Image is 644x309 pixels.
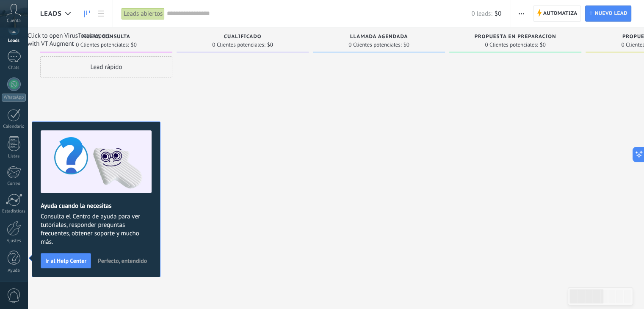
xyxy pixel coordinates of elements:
div: Ayuda [2,268,26,273]
span: Cuenta [7,18,21,24]
div: Chats [2,65,26,71]
span: $0 [495,10,501,18]
a: Leads [80,6,94,22]
span: Automatiza [543,6,578,21]
div: Leads abiertos [122,8,165,20]
span: 0 Clientes potenciales: [485,42,538,47]
span: $0 [131,42,137,47]
span: $0 [540,42,546,47]
div: Nueva consulta [44,34,168,41]
span: 0 Clientes potenciales: [76,42,129,47]
a: Nuevo lead [585,6,631,22]
span: Nuevo lead [594,6,627,21]
div: WhatsApp [2,94,26,102]
span: Nueva consulta [82,34,130,40]
span: Leads [40,10,62,18]
div: Leads [2,38,26,44]
span: 0 Clientes potenciales: [348,42,401,47]
div: Estadísticas [2,209,26,214]
div: Correo [2,181,26,187]
div: Lead rápido [40,56,172,77]
span: Cualificado [224,34,262,40]
span: Ir al Help Center [45,258,86,264]
div: Propuesta en preparación [453,34,577,41]
div: Cualificado [181,34,304,41]
div: Ajustes [2,238,26,244]
span: Llamada agendada [350,34,408,40]
button: Perfecto, entendido [94,254,151,267]
span: Propuesta en preparación [475,34,556,40]
div: Calendario [2,124,26,130]
div: Llamada agendada [317,34,441,41]
span: 0 Clientes potenciales: [212,42,265,47]
div: Listas [2,154,26,159]
h2: Ayuda cuando la necesitas [41,202,152,210]
button: Ir al Help Center [41,253,91,268]
a: Lista [94,6,108,22]
span: $0 [267,42,273,47]
span: 0 leads: [471,10,492,18]
span: $0 [404,42,409,47]
span: Perfecto, entendido [98,258,147,264]
span: Consulta el Centro de ayuda para ver tutoriales, responder preguntas frecuentes, obtener soporte ... [41,212,152,246]
button: Más [515,6,528,22]
a: Automatiza [533,6,581,22]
